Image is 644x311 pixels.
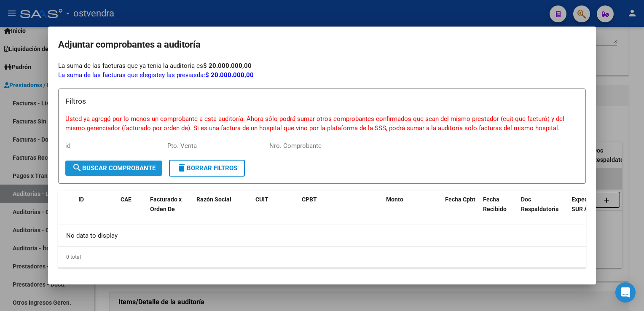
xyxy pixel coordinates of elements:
[169,160,245,177] button: Borrar Filtros
[162,71,197,79] span: y las previas
[483,196,507,212] span: Fecha Recibido
[568,190,614,218] datatable-header-cell: Expediente SUR Asociado
[121,196,131,203] span: CAE
[72,163,82,173] mat-icon: search
[193,190,252,218] datatable-header-cell: Razón Social
[196,196,231,203] span: Razón Social
[255,196,268,203] span: CUIT
[386,196,403,203] span: Monto
[58,61,586,71] div: La suma de las facturas que ya tenia la auditoria es
[78,196,84,203] span: ID
[58,225,586,246] div: No data to display
[518,190,568,218] datatable-header-cell: Doc Respaldatoria
[147,190,193,218] datatable-header-cell: Facturado x Orden De
[177,163,187,173] mat-icon: delete
[252,190,298,218] datatable-header-cell: CUIT
[65,96,579,107] h3: Filtros
[150,196,182,212] span: Facturado x Orden De
[572,196,609,212] span: Expediente SUR Asociado
[58,71,254,79] span: La suma de las facturas que elegiste da:
[65,161,162,176] button: Buscar Comprobante
[117,190,147,218] datatable-header-cell: CAE
[65,114,579,133] p: Usted ya agregó por lo menos un comprobante a esta auditoría. Ahora sólo podrá sumar otros compro...
[383,190,442,218] datatable-header-cell: Monto
[58,247,586,268] div: 0 total
[58,37,586,53] h2: Adjuntar comprobantes a auditoría
[521,196,559,212] span: Doc Respaldatoria
[205,71,254,79] strong: $ 20.000.000,00
[302,196,317,203] span: CPBT
[72,164,156,172] span: Buscar Comprobante
[480,190,518,218] datatable-header-cell: Fecha Recibido
[615,282,636,303] div: Open Intercom Messenger
[75,190,117,218] datatable-header-cell: ID
[298,190,383,218] datatable-header-cell: CPBT
[177,164,237,172] span: Borrar Filtros
[203,62,252,70] strong: $ 20.000.000,00
[445,196,475,203] span: Fecha Cpbt
[442,190,480,218] datatable-header-cell: Fecha Cpbt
